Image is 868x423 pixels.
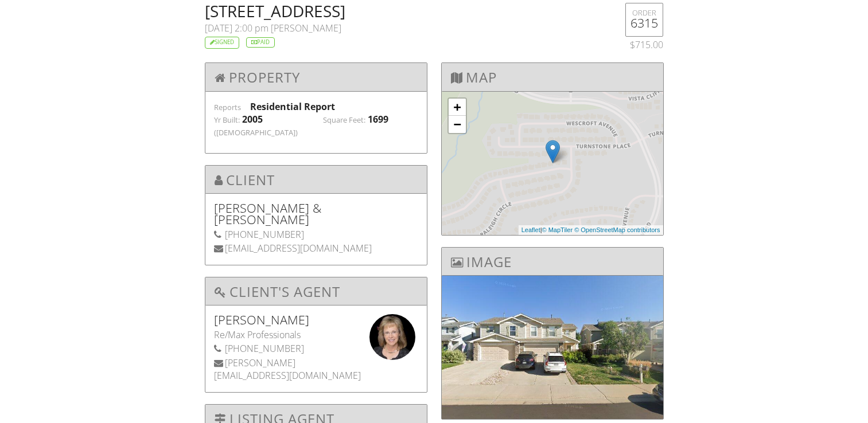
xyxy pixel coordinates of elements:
a: © OpenStreetMap contributors [574,226,660,233]
a: © MapTiler [542,226,573,233]
label: Yr Built: [214,115,240,126]
a: Zoom out [449,116,466,133]
h3: Client [205,166,427,194]
div: [PERSON_NAME][EMAIL_ADDRESS][DOMAIN_NAME] [214,357,418,382]
div: Paid [246,37,275,48]
div: ORDER [630,8,658,17]
span: [DATE] 2:00 pm [205,22,268,34]
div: 2005 [242,113,263,126]
h3: Client's Agent [205,277,427,305]
h3: Map [442,63,663,91]
a: Zoom in [449,99,466,116]
div: Re/Max Professionals [214,328,418,341]
label: Reports [214,102,241,112]
img: jpeg [369,314,415,360]
h5: [PERSON_NAME] [214,314,418,326]
label: ([DEMOGRAPHIC_DATA]) [214,128,298,138]
h2: [STREET_ADDRESS] [205,3,585,19]
div: Residential Report [250,100,418,113]
label: Square Feet: [323,115,365,126]
h3: Image [442,248,663,276]
div: $715.00 [598,38,663,51]
h3: Property [205,63,427,91]
h5: [PERSON_NAME] & [PERSON_NAME] [214,202,418,225]
div: Signed [205,37,239,49]
a: Leaflet [521,226,540,233]
span: [PERSON_NAME] [271,22,341,34]
div: | [519,225,663,235]
div: [PHONE_NUMBER] [214,228,418,241]
div: [EMAIL_ADDRESS][DOMAIN_NAME] [214,242,418,254]
div: 1699 [368,113,388,126]
h5: 6315 [630,17,658,29]
div: [PHONE_NUMBER] [214,342,418,355]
